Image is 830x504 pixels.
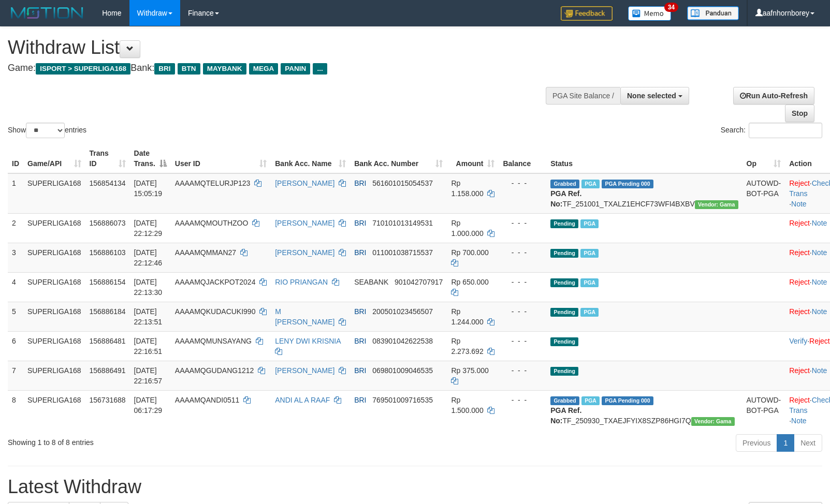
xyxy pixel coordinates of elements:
[134,278,163,297] span: [DATE] 22:13:30
[812,219,827,227] a: Note
[503,178,542,188] div: - - -
[8,123,86,138] label: Show entries
[90,248,126,257] span: 156886103
[749,123,822,138] input: Search:
[8,390,23,430] td: 8
[503,277,542,287] div: - - -
[789,278,810,286] a: Reject
[812,278,827,286] a: Note
[134,366,163,385] span: [DATE] 22:16:57
[451,248,488,257] span: Rp 700.000
[203,63,246,75] span: MAYBANK
[23,144,85,173] th: Game/API: activate to sort column ascending
[721,123,822,138] label: Search:
[90,396,126,404] span: 156731688
[275,248,334,257] a: [PERSON_NAME]
[8,173,23,214] td: 1
[777,434,794,452] a: 1
[691,417,735,426] span: Vendor URL: https://trx31.1velocity.biz
[503,218,542,228] div: - - -
[546,144,742,173] th: Status
[281,63,310,75] span: PANIN
[354,278,388,286] span: SEABANK
[550,278,578,287] span: Pending
[354,179,366,187] span: BRI
[134,219,163,238] span: [DATE] 22:12:29
[561,6,613,21] img: Feedback.jpg
[550,180,579,188] span: Grabbed
[175,396,240,404] span: AAAAMQANDI0511
[8,213,23,243] td: 2
[275,366,334,375] a: [PERSON_NAME]
[354,337,366,345] span: BRI
[275,278,328,286] a: RIO PRIANGAN
[791,200,807,208] a: Note
[451,396,483,414] span: Rp 1.500.000
[550,308,578,317] span: Pending
[275,396,330,404] a: ANDI AL A RAAF
[175,248,236,257] span: AAAAMQMMAN27
[620,87,689,105] button: None selected
[372,337,433,345] span: Copy 083901042622538 to clipboard
[23,331,85,361] td: SUPERLIGA168
[275,337,341,345] a: LENY DWI KRISNIA
[785,105,814,122] a: Stop
[90,307,126,316] span: 156886184
[550,367,578,376] span: Pending
[451,278,488,286] span: Rp 650.000
[581,396,600,405] span: Marked by aafromsomean
[23,302,85,331] td: SUPERLIGA168
[175,179,251,187] span: AAAAMQTELURJP123
[550,249,578,258] span: Pending
[451,219,483,238] span: Rp 1.000.000
[550,189,581,208] b: PGA Ref. No:
[275,307,334,326] a: M [PERSON_NAME]
[794,434,822,452] a: Next
[742,144,785,173] th: Op: activate to sort column ascending
[789,366,810,375] a: Reject
[664,3,678,12] span: 34
[8,243,23,272] td: 3
[812,248,827,257] a: Note
[791,417,807,425] a: Note
[23,243,85,272] td: SUPERLIGA168
[134,179,163,198] span: [DATE] 15:05:19
[695,200,738,209] span: Vendor URL: https://trx31.1velocity.biz
[546,87,620,105] div: PGA Site Balance /
[36,63,130,75] span: ISPORT > SUPERLIGA168
[354,396,366,404] span: BRI
[8,37,543,58] h1: Withdraw List
[130,144,171,173] th: Date Trans.: activate to sort column descending
[175,366,254,375] span: AAAAMQGUDANG1212
[736,434,777,452] a: Previous
[628,6,672,21] img: Button%20Memo.svg
[90,278,126,286] span: 156886154
[451,337,483,355] span: Rp 2.273.692
[789,307,810,316] a: Reject
[602,180,653,188] span: PGA Pending
[395,278,443,286] span: Copy 901042707917 to clipboard
[372,366,433,375] span: Copy 069801009046535 to clipboard
[499,144,546,173] th: Balance
[8,63,543,73] h4: Game: Bank:
[85,144,130,173] th: Trans ID: activate to sort column ascending
[175,278,256,286] span: AAAAMQJACKPOT2024
[627,92,676,100] span: None selected
[313,63,327,75] span: ...
[354,366,366,375] span: BRI
[580,219,599,228] span: Marked by aafromsomean
[134,307,163,326] span: [DATE] 22:13:51
[372,396,433,404] span: Copy 769501009716535 to clipboard
[451,366,488,375] span: Rp 375.000
[580,308,599,317] span: Marked by aafromsomean
[733,87,814,105] a: Run Auto-Refresh
[602,396,653,405] span: PGA Pending
[354,248,366,257] span: BRI
[550,406,581,425] b: PGA Ref. No:
[789,179,810,187] a: Reject
[447,144,499,173] th: Amount: activate to sort column ascending
[175,337,252,345] span: AAAAMQMUNSAYANG
[249,63,279,75] span: MEGA
[23,272,85,302] td: SUPERLIGA168
[154,63,174,75] span: BRI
